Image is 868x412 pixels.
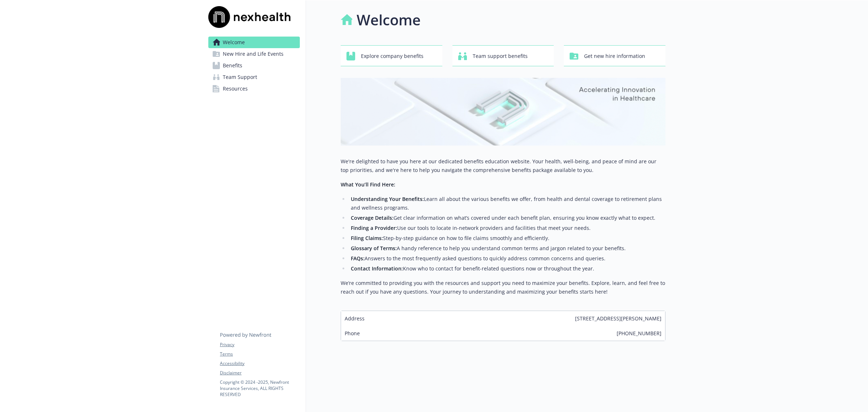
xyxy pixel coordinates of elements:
strong: What You’ll Find Here: [341,181,395,188]
strong: FAQs: [351,255,365,262]
button: Team support benefits [452,45,554,66]
h1: Welcome [357,9,421,31]
span: Address [345,315,365,322]
a: Privacy [220,341,299,348]
button: Get new hire information [564,45,665,66]
a: Resources [208,83,300,94]
span: Team support benefits [473,49,528,63]
a: Team Support [208,71,300,83]
li: A handy reference to help you understand common terms and jargon related to your benefits. [349,244,665,253]
button: Explore company benefits [341,45,442,66]
span: Benefits [223,60,242,71]
strong: Glossary of Terms: [351,245,397,252]
a: Benefits [208,60,300,71]
li: Use our tools to locate in-network providers and facilities that meet your needs. [349,224,665,232]
span: [STREET_ADDRESS][PERSON_NAME] [575,315,661,322]
a: Terms [220,351,299,357]
span: Explore company benefits [361,49,424,63]
span: New Hire and Life Events [223,48,284,60]
span: Get new hire information [584,49,645,63]
a: Welcome [208,37,300,48]
strong: Contact Information: [351,265,403,272]
li: Learn all about the various benefits we offer, from health and dental coverage to retirement plan... [349,195,665,212]
span: Welcome [223,37,245,48]
a: New Hire and Life Events [208,48,300,60]
li: Get clear information on what’s covered under each benefit plan, ensuring you know exactly what t... [349,214,665,222]
strong: Understanding Your Benefits: [351,196,424,202]
p: We’re committed to providing you with the resources and support you need to maximize your benefit... [341,279,665,296]
a: Accessibility [220,360,299,367]
span: Team Support [223,71,257,83]
p: Copyright © 2024 - 2025 , Newfront Insurance Services, ALL RIGHTS RESERVED [220,379,299,398]
p: We're delighted to have you here at our dedicated benefits education website. Your health, well-b... [341,157,665,175]
span: Phone [345,329,360,337]
li: Step-by-step guidance on how to file claims smoothly and efficiently. [349,234,665,243]
a: Disclaimer [220,370,299,376]
span: Resources [223,83,248,94]
li: Answers to the most frequently asked questions to quickly address common concerns and queries. [349,254,665,263]
strong: Finding a Provider: [351,224,397,231]
strong: Coverage Details: [351,214,393,221]
img: overview page banner [341,78,665,146]
span: [PHONE_NUMBER] [617,329,661,337]
li: Know who to contact for benefit-related questions now or throughout the year. [349,264,665,273]
strong: Filing Claims: [351,235,383,241]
